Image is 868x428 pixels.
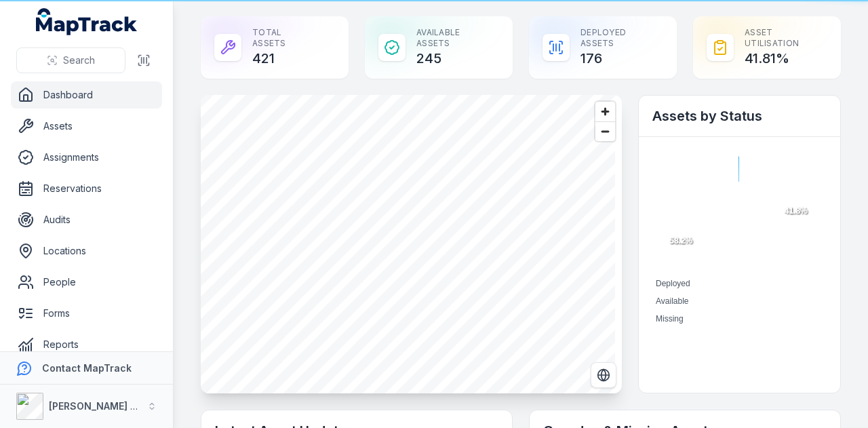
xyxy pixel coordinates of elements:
[36,8,138,35] a: MapTrack
[11,144,162,171] a: Assignments
[11,175,162,202] a: Reservations
[16,47,125,73] button: Search
[656,314,684,324] span: Missing
[595,102,615,121] button: Zoom in
[656,279,690,288] span: Deployed
[11,81,162,109] a: Dashboard
[201,95,615,393] canvas: Map
[11,206,162,233] a: Audits
[591,362,616,388] button: Switch to Satellite View
[656,296,688,306] span: Available
[652,106,827,125] h2: Assets by Status
[49,400,160,412] strong: [PERSON_NAME] Group
[11,331,162,358] a: Reports
[42,362,132,374] strong: Contact MapTrack
[11,237,162,265] a: Locations
[595,121,615,141] button: Zoom out
[11,113,162,140] a: Assets
[63,54,95,67] span: Search
[11,269,162,296] a: People
[11,300,162,327] a: Forms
